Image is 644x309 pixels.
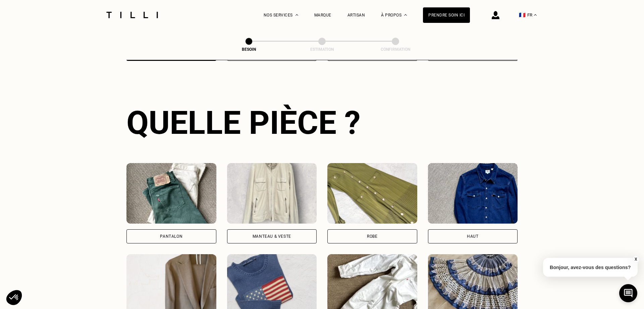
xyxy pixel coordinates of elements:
[327,163,417,224] img: Tilli retouche votre Robe
[492,11,499,19] img: icône connexion
[227,163,317,224] img: Tilli retouche votre Manteau & Veste
[296,14,298,16] img: Menu déroulant
[104,12,160,18] img: Logo du service de couturière Tilli
[126,163,216,224] img: Tilli retouche votre Pantalon
[519,12,526,18] span: 🇫🇷
[543,258,638,277] p: Bonjour, avez-vous des questions?
[160,234,182,238] div: Pantalon
[362,47,429,52] div: Confirmation
[288,47,356,52] div: Estimation
[347,13,365,17] a: Artisan
[215,47,282,52] div: Besoin
[314,13,331,17] a: Marque
[253,234,291,238] div: Manteau & Veste
[423,7,470,23] a: Prendre soin ici
[126,104,518,142] div: Quelle pièce ?
[367,234,377,238] div: Robe
[467,234,478,238] div: Haut
[428,163,518,224] img: Tilli retouche votre Haut
[632,256,639,263] button: X
[404,14,407,16] img: Menu déroulant à propos
[534,14,537,16] img: menu déroulant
